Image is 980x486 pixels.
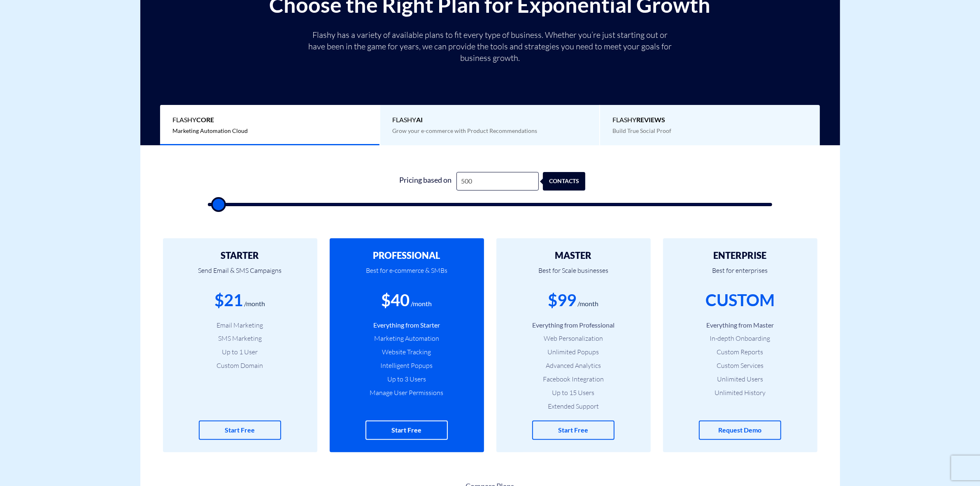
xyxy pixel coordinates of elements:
[509,251,638,260] h2: MASTER
[342,388,472,398] li: Manage User Permissions
[342,347,472,357] li: Website Tracking
[509,402,638,411] li: Extended Support
[675,347,805,357] li: Custom Reports
[175,260,305,288] p: Send Email & SMS Campaigns
[509,388,638,398] li: Up to 15 Users
[196,116,214,123] b: Core
[175,347,305,357] li: Up to 1 User
[393,115,587,125] span: Flashy
[699,421,781,440] a: Request Demo
[393,127,538,134] span: Grow your e-commerce with Product Recommendations
[305,29,675,64] p: Flashy has a variety of available plans to fit every type of business. Whether you’re just starti...
[342,334,472,343] li: Marketing Automation
[342,251,472,260] h2: PROFESSIONAL
[548,288,577,312] div: $99
[509,260,638,288] p: Best for Scale businesses
[342,260,472,288] p: Best for e-commerce & SMBs
[342,361,472,370] li: Intelligent Popups
[612,115,808,125] span: Flashy
[175,361,305,370] li: Custom Domain
[175,334,305,343] li: SMS Marketing
[509,374,638,384] li: Facebook Integration
[636,116,665,123] b: REVIEWS
[509,361,638,370] li: Advanced Analytics
[612,127,671,134] span: Build True Social Proof
[509,334,638,343] li: Web Personalization
[675,361,805,370] li: Custom Services
[705,288,775,312] div: CUSTOM
[675,334,805,343] li: In-depth Onboarding
[675,374,805,384] li: Unlimited Users
[549,172,592,191] div: contacts
[411,299,432,309] div: /month
[675,321,805,330] li: Everything from Master
[417,116,423,123] b: AI
[172,115,367,125] span: Flashy
[175,321,305,330] li: Email Marketing
[342,321,472,330] li: Everything from Starter
[395,172,456,191] div: Pricing based on
[532,421,615,440] a: Start Free
[342,374,472,384] li: Up to 3 Users
[509,347,638,357] li: Unlimited Popups
[199,421,281,440] a: Start Free
[365,421,448,440] a: Start Free
[509,321,638,330] li: Everything from Professional
[172,127,248,134] span: Marketing Automation Cloud
[382,288,410,312] div: $40
[244,299,265,309] div: /month
[675,260,805,288] p: Best for enterprises
[578,299,599,309] div: /month
[215,288,243,312] div: $21
[675,251,805,260] h2: ENTERPRISE
[675,388,805,398] li: Unlimited History
[175,251,305,260] h2: STARTER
